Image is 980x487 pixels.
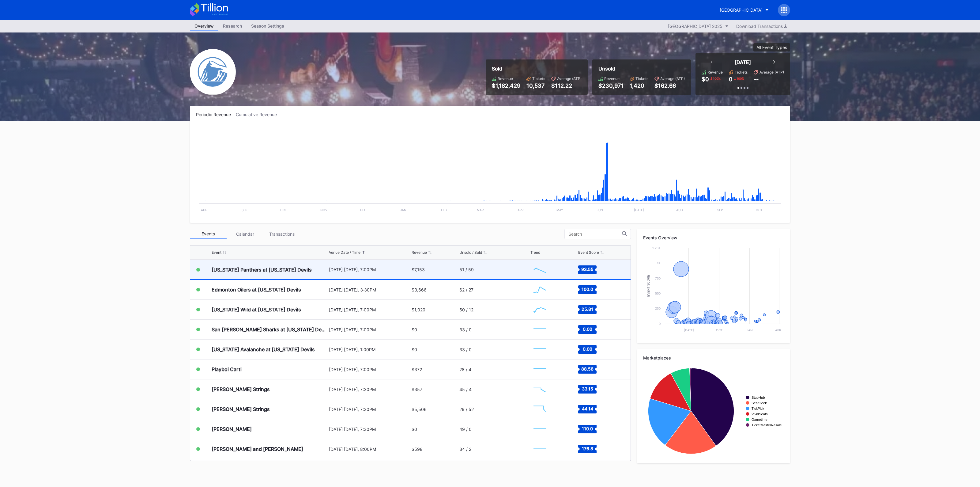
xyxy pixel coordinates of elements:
text: VividSeats [752,412,768,416]
div: $0 [412,427,417,432]
text: Jun [597,208,603,212]
div: $372 [412,367,422,372]
div: Tickets [635,76,648,81]
div: 50 / 12 [459,307,473,312]
svg: Chart title [530,302,549,317]
div: Average (ATP) [759,70,784,74]
svg: Chart title [530,262,549,277]
text: Sep [717,208,723,212]
button: [GEOGRAPHIC_DATA] [715,4,773,16]
div: Events [190,229,227,239]
div: [DATE] [DATE], 8:00PM [329,447,410,452]
div: Average (ATP) [660,76,685,81]
div: Edmonton Oilers at [US_STATE] Devils [212,287,301,293]
div: Average (ATP) [557,76,582,81]
svg: Chart title [530,282,549,297]
text: TicketMasterResale [752,423,782,427]
div: Unsold / Sold [459,250,482,255]
text: 176.8 [582,446,593,451]
div: -- [754,76,759,82]
text: Oct [280,208,287,212]
div: Revenue [707,70,723,74]
div: [DATE] [DATE], 7:30PM [329,427,410,432]
div: [DATE] [DATE], 1:00PM [329,347,410,352]
div: Event Score [578,250,599,255]
text: Mar [477,208,484,212]
div: [DATE] [DATE], 7:30PM [329,387,410,392]
div: [DATE] [DATE], 7:00PM [329,367,410,372]
div: Download Transactions [736,24,787,29]
div: $1,020 [412,307,425,312]
text: [DATE] [634,208,644,212]
text: 100.0 [582,287,593,292]
svg: Chart title [530,441,549,457]
text: Gametime [752,418,767,421]
div: Cumulative Revenue [236,112,282,117]
a: Research [218,21,247,31]
div: Events Overview [643,235,784,240]
div: Season Settings [247,21,289,30]
div: $0 [412,347,417,352]
div: [PERSON_NAME] [212,426,252,432]
text: Feb [441,208,447,212]
div: San [PERSON_NAME] Sharks at [US_STATE] Devils [212,326,327,333]
svg: Chart title [530,362,549,377]
button: Download Transactions [733,22,790,30]
div: [GEOGRAPHIC_DATA] 2025 [668,24,722,29]
text: Dec [360,208,366,212]
div: 33 / 0 [459,347,472,352]
div: $230,971 [598,82,624,89]
button: [GEOGRAPHIC_DATA] 2025 [665,22,732,30]
div: Tickets [735,70,748,74]
div: $7,153 [412,267,425,272]
div: 0 [729,76,733,82]
text: TickPick [752,407,764,410]
button: All Event Types [753,43,790,51]
svg: Chart title [530,322,549,337]
text: Aug [201,208,207,212]
text: 0.00 [582,346,592,352]
div: Marketplaces [643,355,784,360]
div: 33 / 0 [459,327,472,332]
div: [DATE] [735,59,751,65]
text: Apr [518,208,524,212]
text: 25.81 [582,306,593,312]
text: 750 [655,276,661,280]
text: 1.25k [652,246,661,250]
text: 44.14 [582,406,593,411]
div: [DATE] [DATE], 7:00PM [329,307,410,312]
div: [GEOGRAPHIC_DATA] [720,7,763,13]
div: 62 / 27 [459,287,473,292]
text: 88.56 [581,366,594,371]
div: 28 / 4 [459,367,471,372]
div: Unsold [598,66,685,72]
div: 45 / 4 [459,387,472,392]
text: Jan [400,208,406,212]
div: [US_STATE] Avalanche at [US_STATE] Devils [212,346,315,352]
div: $598 [412,447,423,452]
svg: Chart title [643,365,784,457]
text: Sep [242,208,247,212]
div: [US_STATE] Wild at [US_STATE] Devils [212,306,301,313]
div: Periodic Revenue [196,112,236,117]
text: Oct [716,328,722,332]
div: 49 / 0 [459,427,472,432]
div: [DATE] [DATE], 7:30PM [329,407,410,412]
div: [US_STATE] Panthers at [US_STATE] Devils [212,267,312,273]
img: Devils-Logo.png [190,49,236,95]
svg: Chart title [530,401,549,417]
div: Research [218,21,247,30]
text: [DATE] [684,328,694,332]
text: 93.55 [581,266,594,272]
text: Apr [775,328,781,332]
div: Event [212,250,221,255]
text: SeatGeek [752,401,767,405]
text: 1k [657,261,661,265]
svg: Chart title [530,342,549,357]
div: Transactions [263,229,300,239]
input: Search [568,232,622,237]
div: $1,182,429 [492,82,520,89]
div: Revenue [498,76,513,81]
svg: Chart title [530,421,549,437]
div: [PERSON_NAME] Strings [212,386,270,392]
